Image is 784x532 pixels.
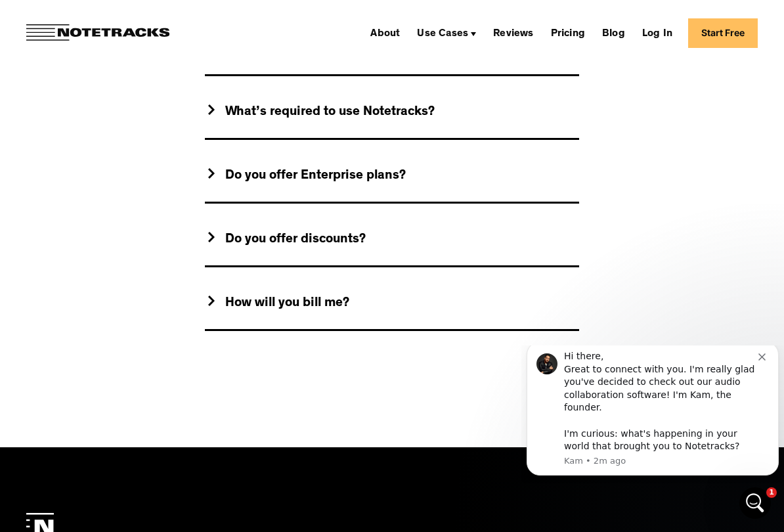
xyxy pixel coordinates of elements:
[205,215,579,267] div: Do you offer discounts?
[688,18,758,48] a: Start Free
[15,8,36,29] img: Profile image for Kam
[739,487,771,519] iframe: Intercom live chat
[488,22,538,43] a: Reviews
[417,29,468,39] div: Use Cases
[546,22,590,43] a: Pricing
[205,278,579,331] div: How will you bill me?
[237,5,248,15] button: Dismiss notification
[225,104,435,121] div: What’s required to use Notetracks?
[205,151,579,204] div: Do you offer Enterprise plans?
[43,5,237,108] div: Hi there, Great to connect with you. I'm really glad you've decided to check out our audio collab...
[43,110,237,122] p: Message from Kam, sent 2m ago
[225,232,366,248] div: Do you offer discounts?
[43,5,237,108] div: Message content
[412,22,481,43] div: Use Cases
[365,22,405,43] a: About
[637,22,678,43] a: Log In
[597,22,630,43] a: Blog
[205,87,579,140] div: What’s required to use Notetracks?
[225,168,406,185] div: Do you offer Enterprise plans?
[766,487,777,498] span: 1
[225,296,349,312] div: How will you bill me?
[521,345,784,483] iframe: Intercom notifications message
